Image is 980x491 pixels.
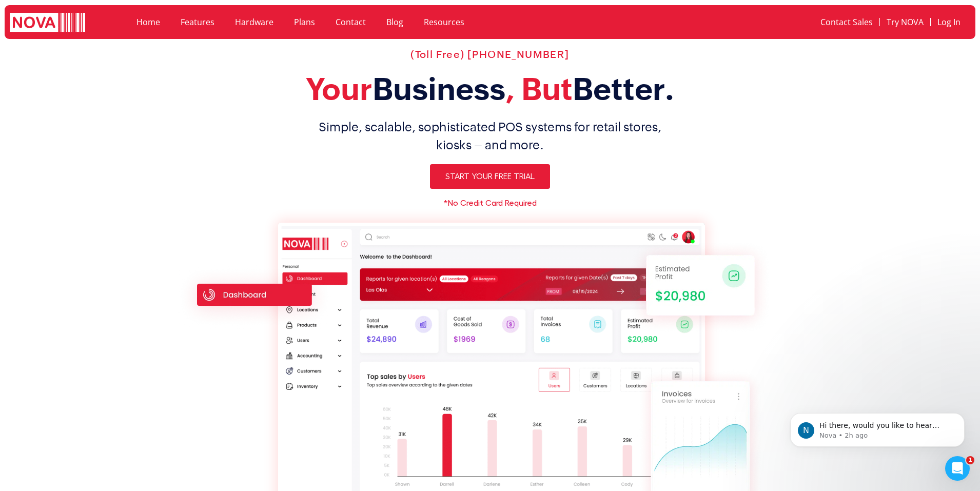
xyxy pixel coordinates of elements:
img: logo white [10,13,85,34]
a: Blog [376,10,414,34]
a: Home [126,10,170,34]
h2: Your , But [171,71,809,108]
a: Start Your Free Trial [430,164,550,189]
iframe: Intercom live chat [945,456,970,481]
iframe: Intercom notifications message [775,391,980,463]
nav: Menu [686,10,967,34]
h1: Simple, scalable, sophisticated POS systems for retail stores, kiosks – and more. [171,118,809,154]
a: Features [170,10,225,34]
a: Contact [325,10,376,34]
a: Log In [931,10,967,34]
a: Resources [414,10,475,34]
span: Business [373,71,505,107]
nav: Menu [126,10,675,34]
h6: *No Credit Card Required [171,199,809,207]
span: Start Your Free Trial [445,172,535,181]
a: Contact Sales [814,10,879,34]
a: Plans [284,10,325,34]
h2: (Toll Free) [PHONE_NUMBER] [171,48,809,61]
a: Try NOVA [880,10,930,34]
span: Better. [573,71,675,107]
a: Hardware [225,10,284,34]
span: 1 [966,456,974,464]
